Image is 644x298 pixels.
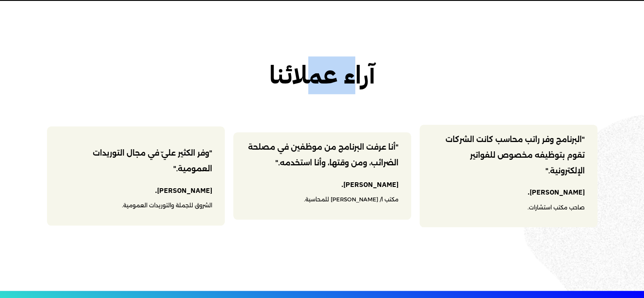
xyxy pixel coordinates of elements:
[528,203,585,212] span: صاحب مكتب استشارات.
[246,139,398,171] p: "أنا عرفت البرنامج من موظفين في مصلحة الضرائب، ومن وقتها، وأنا استخدمه."
[60,145,212,177] p: "وفر الكثير عليّ في مجال التوريدات العمومية."
[528,189,585,197] h6: [PERSON_NAME].
[432,132,585,178] p: "البرنامج وفر راتب محاسب كانت الشركات تقوم بتوظيفه مخصوص للفواتير الإلكترونية."
[5,60,639,91] h2: آراء عملائنا
[304,181,398,189] h6: [PERSON_NAME].
[122,187,212,195] h6: [PERSON_NAME].
[122,201,212,210] span: الشروق للجملة والتوريدات العمومية.
[304,195,398,204] span: مكتب ا/ [PERSON_NAME] للمحاسبة.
